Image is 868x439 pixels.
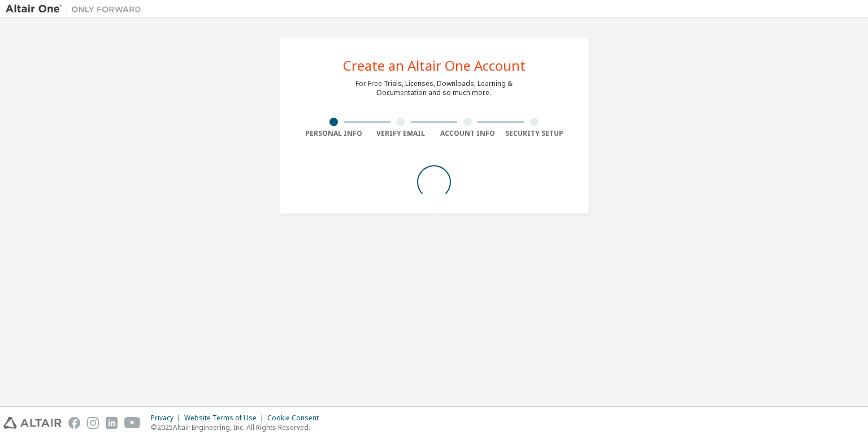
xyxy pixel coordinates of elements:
div: Create an Altair One Account [343,59,526,72]
img: altair_logo.svg [3,417,62,429]
div: Cookie Consent [267,414,325,423]
div: Website Terms of Use [184,414,267,423]
img: facebook.svg [68,417,80,429]
img: youtube.svg [124,417,141,429]
p: © 2025 Altair Engineering, Inc. All Rights Reserved. [151,423,325,432]
img: linkedin.svg [106,417,118,429]
div: Privacy [151,414,184,423]
img: Altair One [6,3,147,15]
div: Account Info [434,129,501,138]
img: instagram.svg [87,417,99,429]
div: Verify Email [367,129,435,138]
div: Security Setup [501,129,568,138]
div: For Free Trials, Licenses, Downloads, Learning & Documentation and so much more. [355,79,513,97]
div: Personal Info [300,129,367,138]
